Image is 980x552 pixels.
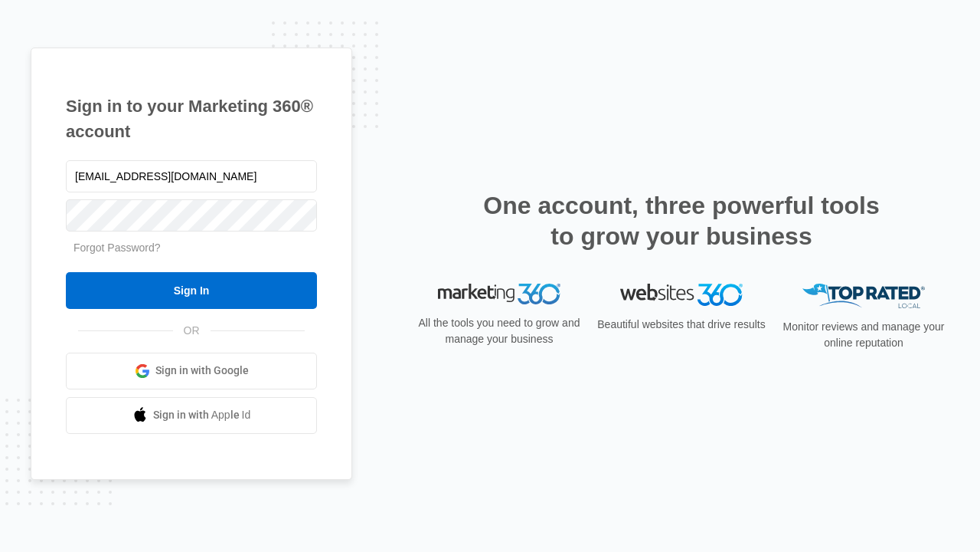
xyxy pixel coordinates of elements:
[66,94,317,144] h1: Sign in to your Marketing 360® account
[479,190,884,251] h2: One account, three powerful tools to grow your business
[66,272,317,309] input: Sign In
[620,284,743,306] img: Websites 360
[413,315,585,347] p: All the tools you need to grow and manage your business
[66,160,317,192] input: Email
[155,363,249,379] span: Sign in with Google
[66,353,317,389] a: Sign in with Google
[153,407,251,423] span: Sign in with Apple Id
[66,397,317,434] a: Sign in with Apple Id
[802,284,925,309] img: Top Rated Local
[596,317,767,333] p: Beautiful websites that drive results
[438,284,560,305] img: Marketing 360
[173,323,211,339] span: OR
[73,242,161,254] a: Forgot Password?
[778,319,949,351] p: Monitor reviews and manage your online reputation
